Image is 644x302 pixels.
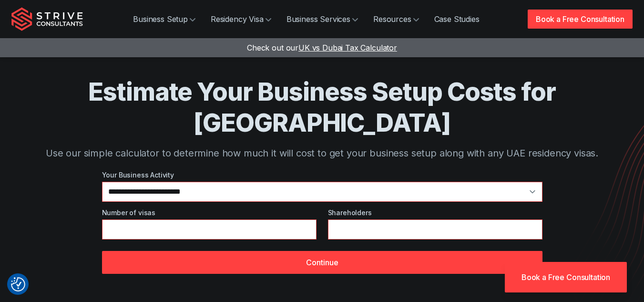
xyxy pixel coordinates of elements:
span: UK vs Dubai Tax Calculator [298,43,397,52]
h1: Estimate Your Business Setup Costs for [GEOGRAPHIC_DATA] [29,76,616,138]
a: Case Studies [427,10,487,29]
a: Book a Free Consultation [528,10,633,29]
img: Strive Consultants [11,7,83,31]
a: Check out ourUK vs Dubai Tax Calculator [247,43,397,52]
label: Shareholders [328,208,542,218]
a: Book a Free Consultation [505,262,627,292]
img: Revisit consent button [11,277,25,292]
button: Continue [102,251,542,274]
button: Consent Preferences [11,277,25,292]
a: Business Setup [125,10,203,29]
p: Use our simple calculator to determine how much it will cost to get your business setup along wit... [29,146,616,160]
a: Business Services [279,10,366,29]
label: Number of visas [102,208,317,218]
label: Your Business Activity [102,170,542,180]
a: Residency Visa [203,10,279,29]
a: Resources [366,10,427,29]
